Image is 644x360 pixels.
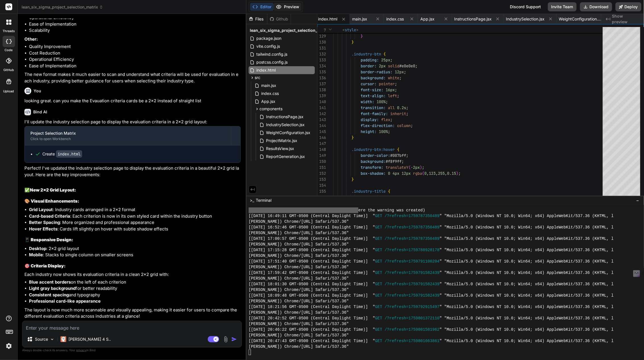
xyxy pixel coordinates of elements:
span: 0 [388,171,390,176]
span: /?refresh=1759791582439 [385,281,440,287]
span: /?refresh=1759787350489 [385,236,440,242]
div: 149 [317,153,326,159]
span: box-shadow: [361,171,386,176]
span: " "Mozilla/5.0 (Windows NT 10.0; Win64; x64) AppleWebKit/537.36 (KHTML, l [440,213,614,219]
span: background: [361,75,386,80]
span: App.jsx [261,98,276,105]
span: postcss.config.js [256,59,288,66]
span: padding: [361,57,379,63]
li: : 2x2 grid layout [29,245,241,252]
span: 0.2s [397,105,406,110]
span: [[DATE] 18:09:48 GMT-0500 (Central Daylight Time)] " [249,293,375,298]
div: 150 [317,159,326,165]
span: style [345,27,356,32]
span: index.html [256,67,276,74]
span: font-size: [361,87,383,92]
span: tailwind.config.js [256,51,288,58]
span: [[DATE] 18:21:56 GMT-0500 (Central Daylight Time)] " [249,304,375,310]
strong: 🎯 Criteria Display: [24,263,66,269]
label: Upload [3,89,14,94]
label: code [5,48,13,53]
span: GET [375,327,382,332]
span: #007bff [390,153,406,158]
div: 131 [317,45,326,51]
span: /?refresh=1759801581962 [385,327,440,332]
div: 146 [317,135,326,141]
div: 153 [317,176,326,182]
div: Discord Support [507,2,545,11]
span: GET [375,338,382,344]
div: 144 [317,123,326,129]
span: [PERSON_NAME]) Chrome/[URL] Safari/537.36" [249,287,349,293]
img: settings [4,341,14,351]
span: border-color: [361,153,390,158]
span: ; [402,159,404,164]
span: ProjectMatrix.jsx [265,137,298,144]
span: [PERSON_NAME]) Chrome/[URL] Safari/537.36" [249,298,349,304]
li: Quality Improvement [29,43,241,50]
span: -2px [411,165,420,170]
span: ; [386,99,388,104]
p: Perfect! I've updated the industry selection page to display the evaluation criteria in a beautif... [24,165,241,178]
span: } [352,39,354,45]
span: 2px [379,63,386,68]
span: , [427,171,429,176]
span: border: [361,63,377,68]
div: 155 [317,188,326,194]
span: [[DATE] 17:51:40 GMT-0500 (Central Daylight Time)] " [249,259,375,264]
span: [PERSON_NAME]) Chrome/[URL] Safari/537.36" [249,242,349,247]
p: looking great. can you make the Evauation criteria cards be a 2x2 instead of straight list [24,98,241,104]
span: } [352,177,354,182]
span: /?refresh=1759791100204 [385,259,440,264]
span: .industry-btn [352,51,381,57]
span: GET [375,304,382,310]
span: " "Mozilla/5.0 (Windows NT 10.0; Win64; x64) AppleWebKit/537.36 (KHTML, l [440,281,614,287]
span: 7 [317,27,326,33]
li: : Cards lift slightly on hover with subtle shadow effects [29,226,241,232]
span: height: [361,129,377,134]
label: threads [3,29,15,34]
span: " "Mozilla/5.0 (Windows NT 10.0; Win64; x64) AppleWebKit/537.36 (KHTML, l [440,315,614,321]
span: " "Mozilla/5.0 (Windows NT 10.0; Win64; x64) AppleWebKit/537.36 (KHTML, l [440,327,614,332]
strong: Grid Layout [29,207,53,212]
span: pointer [379,81,395,86]
span: ; [411,123,413,128]
span: > [356,27,358,32]
span: GET [375,293,382,298]
span: GET [375,213,382,219]
div: 152 [317,170,326,176]
strong: Mobile [29,252,43,257]
strong: New 2x2 Grid Layout: [30,187,76,193]
div: 148 [317,147,326,153]
span: IndustrySelection.jsx [265,121,305,128]
span: main.jsx [261,82,277,89]
h6: You [34,88,41,94]
span: main.jsx [352,16,367,22]
button: Deploy [616,2,641,11]
span: /?refresh=1759792915497 [385,304,440,310]
span: " "Mozilla/5.0 (Windows NT 10.0; Win64; x64) AppleWebKit/537.36 (KHTML, l [440,304,614,310]
span: < [342,27,345,32]
li: Cost Reduction [29,50,241,57]
span: background: [361,159,386,164]
button: Download [580,2,612,11]
span: font-family: [361,111,388,116]
span: translateY [386,165,408,170]
strong: Consistent spacing [29,292,69,297]
span: /?refresh=1759788928178 [385,247,440,253]
span: { [388,189,390,194]
div: 156 [317,194,326,200]
div: 136 [317,75,326,81]
div: 142 [317,111,326,117]
button: Editor [250,3,274,11]
span: , [436,171,438,176]
span: " "Mozilla/5.0 (Windows NT 10.0; Win64; x64) AppleWebKit/537.36 (KHTML, l [440,236,614,242]
span: ; [397,93,399,98]
span: index.css [386,16,404,22]
span: 255 [438,171,445,176]
span: " "Mozilla/5.0 (Windows NT 10.0; Win64; x64) AppleWebKit/537.36 (KHTML, l [440,259,614,264]
li: : More organized and professional appearance [29,219,241,226]
li: Ease of Implementation [29,21,241,28]
span: InstructionsPage.jsx [265,113,304,120]
span: [PERSON_NAME]) Chrome/[URL] Safari/537.36" [249,310,349,315]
